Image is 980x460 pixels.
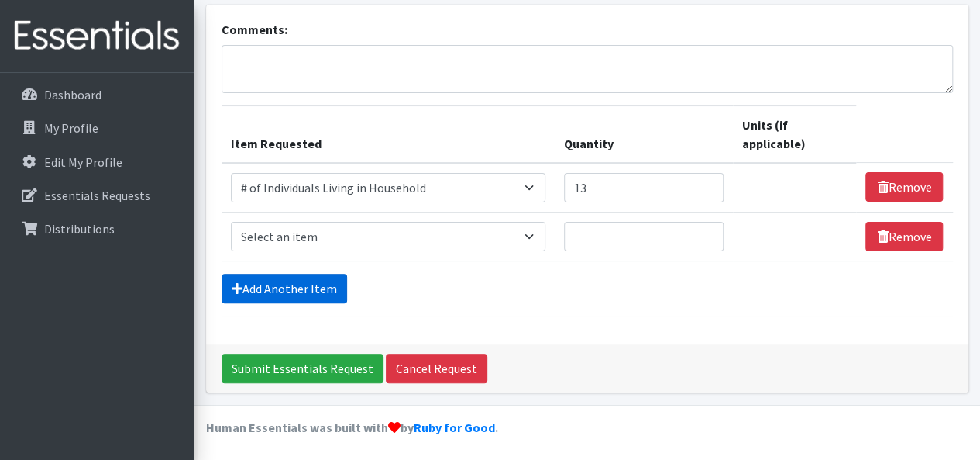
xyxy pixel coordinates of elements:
[865,172,943,202] a: Remove
[386,354,487,383] a: Cancel Request
[6,147,187,178] a: Edit My Profile
[44,188,150,203] p: Essentials Requests
[6,180,187,211] a: Essentials Requests
[865,222,943,251] a: Remove
[44,221,115,237] p: Distributions
[6,79,187,110] a: Dashboard
[206,420,498,435] strong: Human Essentials was built with by .
[222,354,383,383] input: Submit Essentials Request
[6,10,187,62] img: HumanEssentials
[44,87,101,102] p: Dashboard
[6,112,187,144] a: My Profile
[222,274,347,303] a: Add Another Item
[6,213,187,244] a: Distributions
[222,20,287,39] label: Comments:
[44,154,122,170] p: Edit My Profile
[222,105,555,163] th: Item Requested
[44,120,98,136] p: My Profile
[414,420,495,435] a: Ruby for Good
[555,105,733,163] th: Quantity
[733,105,857,163] th: Units (if applicable)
